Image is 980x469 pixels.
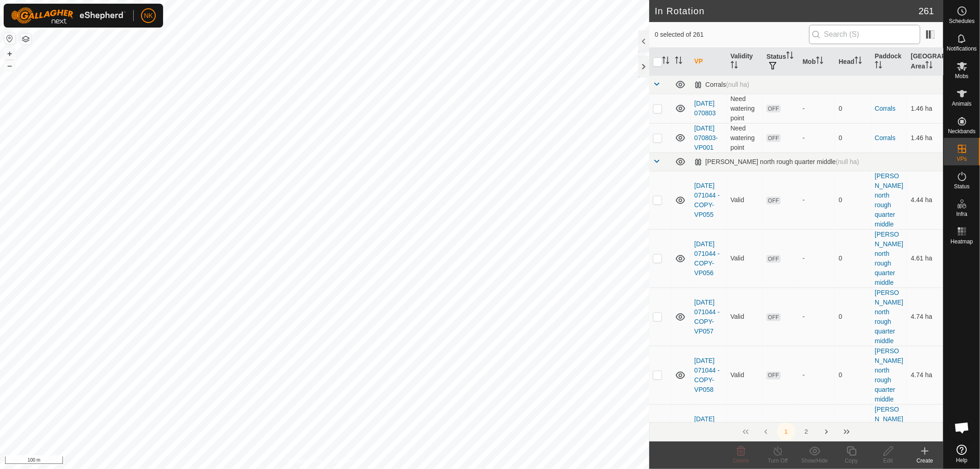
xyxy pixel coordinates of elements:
td: 0 [835,94,871,123]
span: Notifications [947,46,977,51]
td: Valid [727,404,763,463]
input: Search (S) [809,25,920,44]
span: VPs [957,156,967,162]
td: Valid [727,229,763,288]
button: – [4,60,15,71]
th: Paddock [871,48,907,76]
a: [PERSON_NAME] north rough quarter middle [875,289,903,345]
div: - [803,254,832,263]
h2: In Rotation [655,6,919,17]
td: 0 [835,346,871,404]
div: Copy [833,457,870,465]
button: 1 [777,423,795,441]
td: 4.74 ha [907,404,943,463]
span: Schedules [949,18,974,24]
span: Neckbands [948,129,975,134]
span: OFF [766,134,780,142]
button: Next Page [817,423,836,441]
button: Last Page [838,423,856,441]
a: [DATE] 071044 - COPY-VP058 [694,357,719,393]
a: Corrals [875,105,895,112]
a: [DATE] 071044 - COPY-VP055 [694,182,719,218]
td: 1.46 ha [907,94,943,123]
a: [PERSON_NAME] north rough quarter middle [875,231,903,286]
th: Mob [799,48,835,76]
td: 4.44 ha [907,171,943,229]
span: Delete [733,458,749,464]
span: Animals [952,101,972,107]
td: 4.74 ha [907,288,943,346]
td: 0 [835,404,871,463]
p-sorticon: Activate to sort [925,62,933,70]
div: Turn Off [759,457,796,465]
td: 0 [835,123,871,153]
a: [PERSON_NAME] north rough quarter middle [875,172,903,228]
span: OFF [766,372,780,379]
td: Need watering point [727,94,763,123]
a: [PERSON_NAME] north rough quarter middle [875,406,903,461]
td: 0 [835,171,871,229]
th: VP [691,48,727,76]
span: OFF [766,197,780,204]
a: [DATE] 071044 - COPY-VP059 [694,415,719,452]
td: 4.74 ha [907,346,943,404]
div: - [803,195,832,205]
span: OFF [766,313,780,321]
a: Privacy Policy [289,457,323,465]
p-sorticon: Activate to sort [675,58,682,65]
a: Contact Us [334,457,361,465]
span: (null ha) [726,81,749,88]
div: Show/Hide [796,457,833,465]
span: Help [956,458,968,463]
th: [GEOGRAPHIC_DATA] Area [907,48,943,76]
p-sorticon: Activate to sort [731,62,738,70]
div: - [803,370,832,380]
div: Edit [870,457,906,465]
p-sorticon: Activate to sort [786,53,793,60]
td: 0 [835,229,871,288]
div: Corrals [694,81,749,89]
span: OFF [766,105,780,113]
button: Reset Map [4,33,15,44]
span: (null ha) [836,158,859,165]
span: Mobs [955,73,969,79]
td: 4.61 ha [907,229,943,288]
td: Valid [727,288,763,346]
p-sorticon: Activate to sort [875,62,882,70]
button: Map Layers [20,34,31,45]
th: Status [763,48,799,76]
a: [DATE] 070803-VP001 [694,124,718,151]
a: [PERSON_NAME] north rough quarter middle [875,347,903,403]
span: OFF [766,255,780,263]
td: 0 [835,288,871,346]
span: 261 [919,4,934,18]
td: 1.46 ha [907,123,943,153]
div: [PERSON_NAME] north rough quarter middle [694,158,859,166]
img: Gallagher Logo [11,7,126,24]
span: 0 selected of 261 [655,30,809,40]
a: [DATE] 071044 - COPY-VP057 [694,299,719,335]
div: Create [906,457,943,465]
span: Infra [956,211,967,217]
button: + [4,48,15,59]
p-sorticon: Activate to sort [816,58,823,65]
div: - [803,133,832,143]
p-sorticon: Activate to sort [855,58,862,65]
th: Validity [727,48,763,76]
a: Help [944,441,980,467]
span: Heatmap [951,239,973,244]
td: Need watering point [727,123,763,153]
div: - [803,104,832,113]
th: Head [835,48,871,76]
span: NK [144,11,153,21]
a: [DATE] 070803 [694,100,716,117]
a: Corrals [875,134,895,141]
div: - [803,312,832,322]
td: Valid [727,171,763,229]
td: Valid [727,346,763,404]
span: Status [954,184,969,189]
button: 2 [797,423,816,441]
div: Open chat [948,414,976,441]
p-sorticon: Activate to sort [662,58,669,65]
a: [DATE] 071044 - COPY-VP056 [694,240,719,277]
